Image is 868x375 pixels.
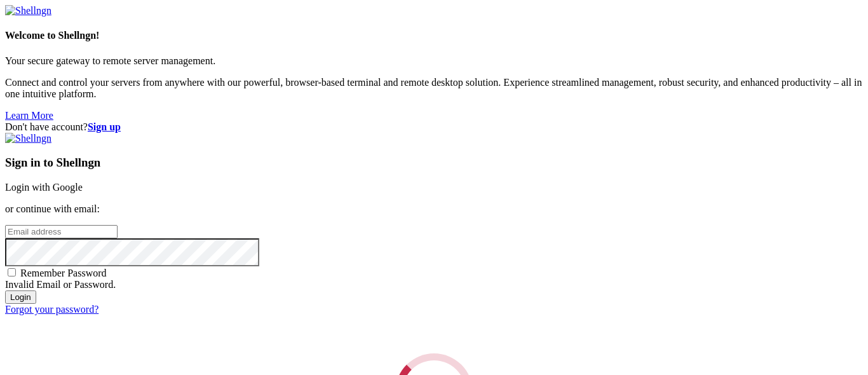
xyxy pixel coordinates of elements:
[88,121,121,132] a: Sign up
[5,290,36,304] input: Login
[5,304,98,315] a: Forgot your password?
[5,30,863,41] h4: Welcome to Shellngn!
[5,182,83,193] a: Login with Google
[5,110,53,121] a: Learn More
[5,121,863,133] div: Don't have account?
[5,156,863,170] h3: Sign in to Shellngn
[5,77,863,100] p: Connect and control your servers from anywhere with our powerful, browser-based terminal and remo...
[5,5,51,17] img: Shellngn
[5,279,863,290] div: Invalid Email or Password.
[5,55,863,67] p: Your secure gateway to remote server management.
[5,203,863,215] p: or continue with email:
[8,268,16,276] input: Remember Password
[5,225,118,238] input: Email address
[5,133,51,144] img: Shellngn
[20,268,107,278] span: Remember Password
